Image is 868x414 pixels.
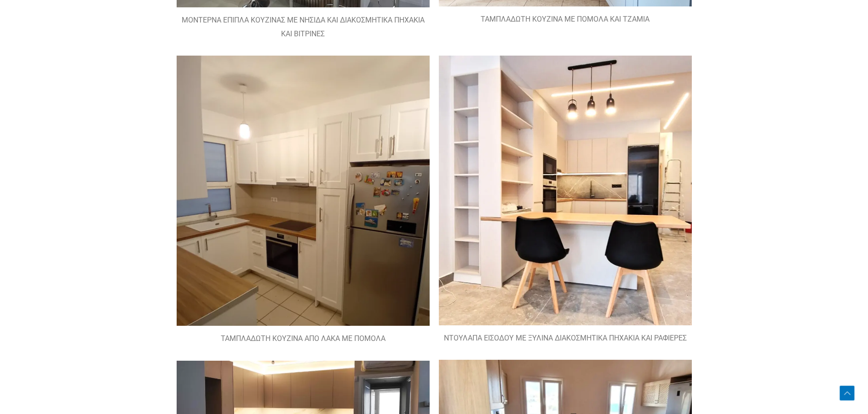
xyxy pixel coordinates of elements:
[177,13,430,40] figcaption: ΜΟΝΤΕΡΝΑ ΕΠΙΠΛΑ ΚΟΥΖΙΝΑΣ ΜΕ ΝΗΣΙΔΑ ΚΑΙ ΔΙΑΚΟΣΜΗΤΙΚΑ ΠΗΧΑΚΙΑ ΚΑΙ ΒΙΤΡΙΝΕΣ
[439,331,692,345] figcaption: ΝΤΟΥΛΑΠΑ ΕΙΣΟΔΟΥ ΜΕ ΞΥΛΙΝΑ ΔΙΑΚΟΣΜΗΤΙΚΑ ΠΗΧΑΚΙΑ ΚΑΙ ΡΑΦΙΕΡΕΣ
[439,56,692,325] img: ΜΟΝΤΕΡΝΑ ΕΠΙΠΛΑ ΚΟΥΖΙΝΑΣ ΜΕ ΠΑΣΟ ΚΑΙ ΡΑΦΙΕΡΕΣ
[439,12,692,26] figcaption: ΤΑΜΠΛΑΔΩΤΗ ΚΟΥΖΙΝΑ ΜΕ ΠΟΜΟΛΑ ΚΑΙ ΤΖΑΜΙΑ
[177,56,430,326] img: ΤΑΜΠΛΑΔΩΤΗ ΚΟΥΖΙΝΑ ΑΠΟ ΛΑΚΑ ΜΕ ΠΟΜΟΛΑ
[177,332,430,346] figcaption: ΤΑΜΠΛΑΔΩΤΗ ΚΟΥΖΙΝΑ ΑΠΟ ΛΑΚΑ ΜΕ ΠΟΜΟΛΑ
